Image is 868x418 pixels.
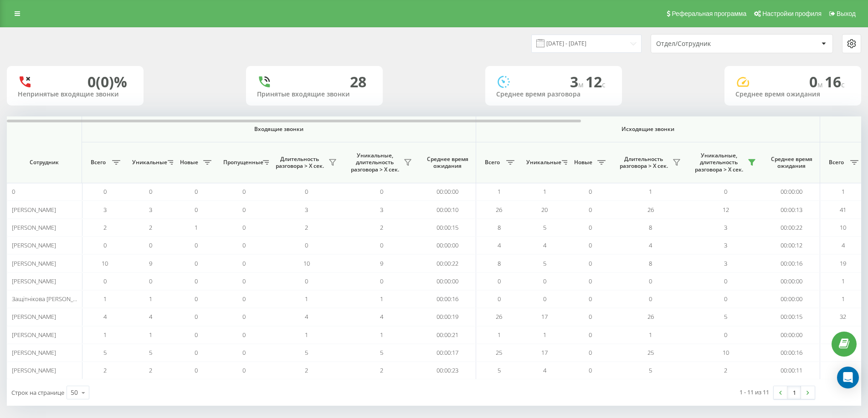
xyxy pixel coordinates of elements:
[589,206,592,214] span: 0
[589,241,592,249] span: 0
[305,206,308,214] span: 3
[71,388,78,397] div: 50
[842,295,845,303] span: 1
[273,156,326,170] span: Длительность разговора > Х сек.
[305,223,308,232] span: 2
[195,277,198,285] span: 0
[763,237,820,254] td: 00:00:12
[840,259,846,267] span: 19
[541,206,548,214] span: 20
[242,206,246,214] span: 0
[602,80,606,90] span: c
[419,237,476,254] td: 00:00:00
[498,126,799,133] span: Исходящие звонки
[149,331,152,339] span: 1
[419,326,476,344] td: 00:00:21
[723,206,729,214] span: 12
[242,312,246,321] span: 0
[380,295,383,303] span: 1
[242,259,246,267] span: 0
[149,277,152,285] span: 0
[15,159,74,166] span: Сотрудник
[380,187,383,196] span: 0
[380,277,383,285] span: 0
[570,72,586,91] span: 3
[572,159,595,166] span: Новые
[149,259,152,267] span: 9
[649,277,652,285] span: 0
[380,241,383,249] span: 0
[770,156,813,170] span: Среднее время ожидания
[305,295,308,303] span: 1
[242,277,246,285] span: 0
[419,219,476,237] td: 00:00:15
[195,206,198,214] span: 0
[589,277,592,285] span: 0
[735,91,850,98] div: Среднее время ожидания
[195,295,198,303] span: 0
[543,187,546,196] span: 1
[103,223,107,232] span: 2
[498,223,501,232] span: 8
[817,80,825,90] span: м
[12,348,56,357] span: [PERSON_NAME]
[12,206,56,214] span: [PERSON_NAME]
[541,312,548,321] span: 17
[543,295,546,303] span: 0
[242,241,246,249] span: 0
[242,331,246,339] span: 0
[195,366,198,374] span: 0
[419,308,476,326] td: 00:00:19
[842,241,845,249] span: 4
[578,80,586,90] span: м
[526,159,559,166] span: Уникальные
[195,331,198,339] span: 0
[589,366,592,374] span: 0
[496,91,611,98] div: Среднее время разговора
[305,366,308,374] span: 2
[724,331,727,339] span: 0
[103,366,107,374] span: 2
[380,223,383,232] span: 2
[103,277,107,285] span: 0
[840,223,846,232] span: 10
[149,312,152,321] span: 4
[103,312,107,321] span: 4
[349,152,401,173] span: Уникальные, длительность разговора > Х сек.
[589,331,592,339] span: 0
[763,219,820,237] td: 00:00:22
[380,331,383,339] span: 1
[195,187,198,196] span: 0
[656,40,765,48] div: Отдел/Сотрудник
[305,348,308,357] span: 5
[195,259,198,267] span: 0
[724,277,727,285] span: 0
[195,348,198,357] span: 0
[840,206,846,214] span: 41
[543,331,546,339] span: 1
[12,223,56,232] span: [PERSON_NAME]
[649,259,652,267] span: 8
[103,295,107,303] span: 1
[496,206,502,214] span: 26
[380,312,383,321] span: 4
[647,348,654,357] span: 25
[724,187,727,196] span: 0
[149,241,152,249] span: 0
[724,366,727,374] span: 2
[419,201,476,218] td: 00:00:10
[350,73,366,91] div: 28
[380,348,383,357] span: 5
[102,259,108,267] span: 10
[242,295,246,303] span: 0
[842,187,845,196] span: 1
[12,241,56,249] span: [PERSON_NAME]
[589,348,592,357] span: 0
[649,295,652,303] span: 0
[842,331,845,339] span: 2
[763,183,820,201] td: 00:00:00
[498,259,501,267] span: 8
[12,331,56,339] span: [PERSON_NAME]
[242,366,246,374] span: 0
[649,331,652,339] span: 1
